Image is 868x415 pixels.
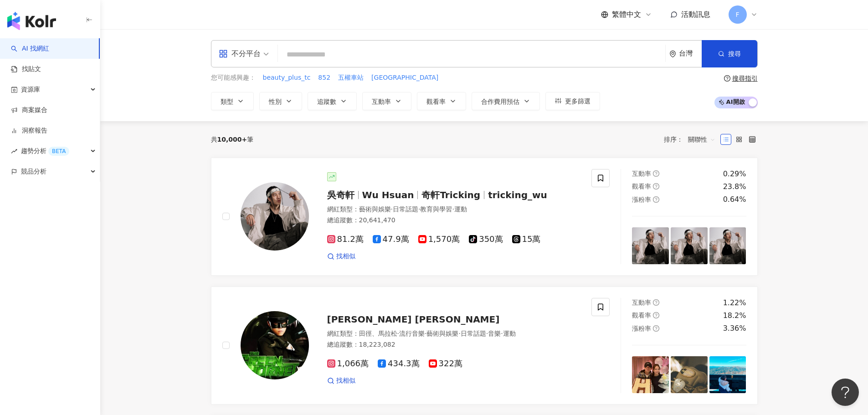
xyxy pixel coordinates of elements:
[429,359,462,369] span: 322萬
[11,44,49,53] a: searchAI 找網紅
[327,314,500,325] span: [PERSON_NAME] [PERSON_NAME]
[399,330,425,337] span: 流行音樂
[688,132,715,147] span: 關聯性
[391,205,393,213] span: ·
[421,190,480,200] span: 奇軒Tricking
[211,136,254,143] div: 共 筆
[420,205,452,213] span: 教育與學習
[632,227,669,264] img: post-image
[702,40,757,67] button: 搜尋
[241,311,309,379] img: KOL Avatar
[632,356,669,393] img: post-image
[461,330,486,337] span: 日常話題
[425,330,426,337] span: ·
[709,356,746,393] img: post-image
[7,12,56,30] img: logo
[724,75,730,82] span: question-circle
[723,182,746,192] div: 23.8%
[632,299,651,306] span: 互動率
[21,161,46,182] span: 競品分析
[418,235,460,244] span: 1,570萬
[221,98,233,105] span: 類型
[664,132,720,147] div: 排序：
[426,98,446,105] span: 觀看率
[327,252,355,261] a: 找相似
[378,359,420,369] span: 434.3萬
[327,376,355,385] a: 找相似
[11,148,17,154] span: rise
[728,50,741,57] span: 搜尋
[653,196,659,203] span: question-circle
[359,205,391,213] span: 藝術與娛樂
[709,227,746,264] img: post-image
[21,79,40,100] span: 資源庫
[11,126,47,135] a: 洞察報告
[48,147,69,156] div: BETA
[486,330,488,337] span: ·
[653,170,659,177] span: question-circle
[327,329,581,338] div: 網紅類型 ：
[671,227,708,264] img: post-image
[219,49,228,58] span: appstore
[512,235,541,244] span: 15萬
[11,106,47,115] a: 商案媒合
[417,92,466,110] button: 觀看率
[318,73,331,83] button: 852
[503,330,516,337] span: 運動
[262,73,311,83] button: beauty_plus_tc
[371,73,439,83] button: [GEOGRAPHIC_DATA]
[669,51,676,57] span: environment
[211,73,256,82] span: 您可能感興趣：
[263,73,311,82] span: beauty_plus_tc
[501,330,503,337] span: ·
[397,330,399,337] span: ·
[454,205,467,213] span: 運動
[362,92,411,110] button: 互動率
[653,299,659,306] span: question-circle
[338,73,364,82] span: 五權車站
[545,92,600,110] button: 更多篩選
[488,190,547,200] span: tricking_wu
[671,356,708,393] img: post-image
[723,298,746,308] div: 1.22%
[336,376,355,385] span: 找相似
[632,325,651,332] span: 漲粉率
[362,190,414,200] span: Wu Hsuan
[241,182,309,251] img: KOL Avatar
[472,92,540,110] button: 合作費用預估
[373,235,409,244] span: 47.9萬
[393,205,418,213] span: 日常話題
[735,10,739,20] span: F
[481,98,519,105] span: 合作費用預估
[653,312,659,318] span: question-circle
[308,92,357,110] button: 追蹤數
[211,92,254,110] button: 類型
[259,92,302,110] button: 性別
[458,330,460,337] span: ·
[723,311,746,321] div: 18.2%
[327,190,354,200] span: 吳奇軒
[318,73,330,82] span: 852
[211,287,758,405] a: KOL Avatar[PERSON_NAME] [PERSON_NAME]網紅類型：田徑、馬拉松·流行音樂·藝術與娛樂·日常話題·音樂·運動總追蹤數：18,223,0821,066萬434.3萬...
[681,10,710,19] span: 活動訊息
[632,312,651,319] span: 觀看率
[219,46,261,61] div: 不分平台
[372,98,391,105] span: 互動率
[632,183,651,190] span: 觀看率
[612,10,641,20] span: 繁體中文
[359,330,397,337] span: 田徑、馬拉松
[732,75,758,82] div: 搜尋指引
[327,359,369,369] span: 1,066萬
[21,141,69,161] span: 趨勢分析
[426,330,458,337] span: 藝術與娛樂
[211,158,758,276] a: KOL Avatar吳奇軒Wu Hsuan奇軒Trickingtricking_wu網紅類型：藝術與娛樂·日常話題·教育與學習·運動總追蹤數：20,641,47081.2萬47.9萬1,570萬...
[653,183,659,190] span: question-circle
[317,98,336,105] span: 追蹤數
[832,379,859,406] iframe: Help Scout Beacon - Open
[632,170,651,177] span: 互動率
[327,340,581,349] div: 總追蹤數 ： 18,223,082
[723,323,746,333] div: 3.36%
[336,252,355,261] span: 找相似
[632,196,651,203] span: 漲粉率
[338,73,364,83] button: 五權車站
